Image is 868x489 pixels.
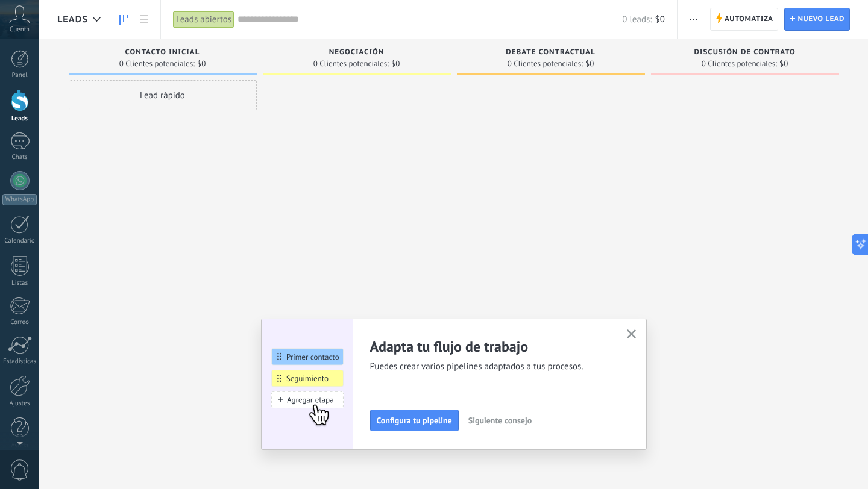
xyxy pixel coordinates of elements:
[370,361,612,373] span: Puedes crear varios pipelines adaptados a tus procesos.
[702,60,777,67] span: 0 Clientes potenciales:
[657,48,833,58] div: Discusión de contrato
[173,11,234,28] div: Leads abiertos
[2,115,37,123] div: Leads
[463,411,537,429] button: Siguiente consejo
[2,237,37,245] div: Calendario
[75,48,251,58] div: Contacto inicial
[2,154,37,161] div: Chats
[468,416,532,425] span: Siguiente consejo
[710,8,779,31] a: Automatiza
[329,48,385,57] span: Negociación
[508,60,583,67] span: 0 Clientes potenciales:
[119,60,195,67] span: 0 Clientes potenciales:
[125,48,200,57] span: Contacto inicial
[269,48,445,58] div: Negociación
[2,72,37,79] div: Panel
[622,14,652,25] span: 0 leads:
[784,8,850,31] a: Nuevo lead
[57,14,88,25] span: Leads
[685,8,702,31] button: Más
[69,80,257,110] div: Lead rápido
[2,400,37,408] div: Ajustes
[134,8,154,31] a: Lista
[506,48,595,57] span: Debate contractual
[779,60,788,67] span: $0
[725,8,773,30] span: Automatiza
[694,48,795,57] span: Discusión de contrato
[2,358,37,366] div: Estadísticas
[197,60,206,67] span: $0
[655,14,665,25] span: $0
[585,60,594,67] span: $0
[2,194,37,205] div: WhatsApp
[463,48,639,58] div: Debate contractual
[10,26,30,34] span: Cuenta
[370,337,612,356] h2: Adapta tu flujo de trabajo
[377,416,452,425] span: Configura tu pipeline
[2,279,37,287] div: Listas
[797,8,844,30] span: Nuevo lead
[370,410,459,431] button: Configura tu pipeline
[391,60,400,67] span: $0
[313,60,389,67] span: 0 Clientes potenciales:
[113,8,134,31] a: Leads
[2,319,37,326] div: Correo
